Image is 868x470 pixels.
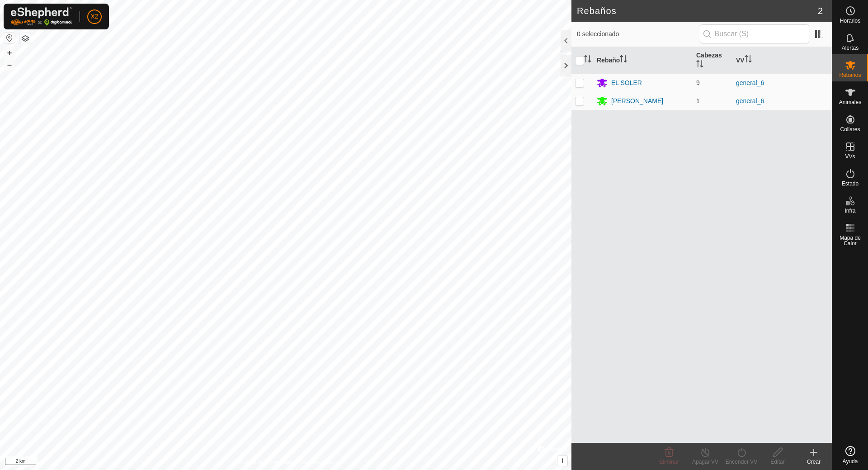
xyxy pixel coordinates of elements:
[620,57,627,64] p-sorticon: Activar para ordenar
[736,97,764,104] a: general_6
[845,154,855,159] span: VVs
[736,79,764,86] a: general_6
[561,457,563,465] span: i
[839,100,861,105] span: Animales
[796,458,832,466] div: Crear
[732,47,832,74] th: VV
[4,59,15,70] button: –
[577,29,700,39] span: 0 seleccionado
[835,235,866,246] span: Mapa de Calor
[818,4,823,18] span: 2
[4,33,15,43] button: Restablecer Mapa
[611,78,642,88] div: EL SOLER
[584,57,591,64] p-sorticon: Activar para ordenar
[557,456,567,466] button: i
[20,33,31,44] button: Capas del Mapa
[700,24,809,43] input: Buscar (S)
[839,72,861,78] span: Rebaños
[302,458,332,466] a: Contáctenos
[687,458,723,466] div: Apagar VV
[611,96,663,106] div: [PERSON_NAME]
[11,7,72,26] img: Logo Gallagher
[745,57,752,64] p-sorticon: Activar para ordenar
[832,442,868,468] a: Ayuda
[759,458,796,466] div: Editar
[4,47,15,58] button: +
[840,127,860,132] span: Collares
[723,458,759,466] div: Encender VV
[239,458,291,466] a: Política de Privacidad
[696,62,703,69] p-sorticon: Activar para ordenar
[696,79,700,86] span: 9
[593,47,693,74] th: Rebaño
[90,12,98,21] span: X2
[693,47,732,74] th: Cabezas
[842,45,859,51] span: Alertas
[843,459,858,464] span: Ayuda
[840,18,860,24] span: Horarios
[844,208,855,214] span: Infra
[659,459,679,465] span: Eliminar
[577,5,818,16] h2: Rebaños
[842,181,859,186] span: Estado
[696,97,700,104] span: 1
